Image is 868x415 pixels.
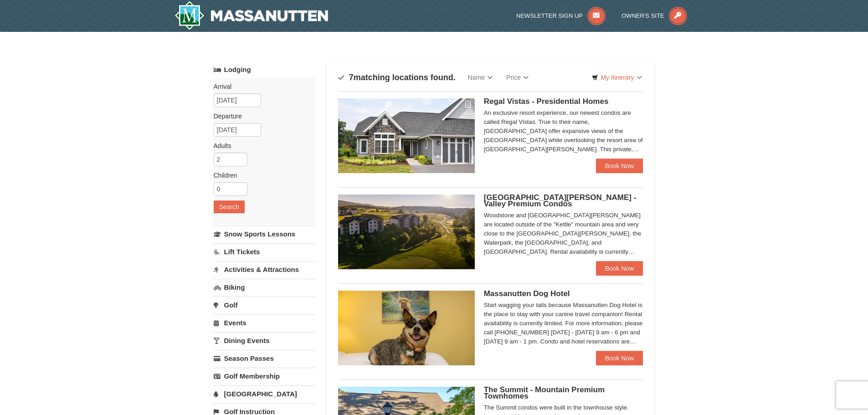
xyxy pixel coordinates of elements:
[214,82,308,91] label: Arrival
[175,1,329,30] img: Massanutten Resort Logo
[621,12,687,19] a: Owner's Site
[214,171,308,180] label: Children
[586,71,647,84] a: My Itinerary
[516,12,606,19] a: Newsletter Sign Up
[484,301,643,346] div: Start wagging your tails because Massanutten Dog Hotel is the place to stay with your canine trav...
[214,261,315,278] a: Activities & Attractions
[214,279,315,296] a: Biking
[338,73,456,82] h4: matching locations found.
[214,350,315,367] a: Season Passes
[214,368,315,384] a: Golf Membership
[214,332,315,349] a: Dining Events
[516,12,583,19] span: Newsletter Sign Up
[338,291,475,365] img: 27428181-5-81c892a3.jpg
[214,200,245,213] button: Search
[214,297,315,313] a: Golf
[214,243,315,260] a: Lift Tickets
[214,141,308,150] label: Adults
[338,98,475,173] img: 19218991-1-902409a9.jpg
[214,112,308,121] label: Departure
[349,73,354,82] span: 7
[484,385,605,400] span: The Summit - Mountain Premium Townhomes
[484,108,643,154] div: An exclusive resort experience, our newest condos are called Regal Vistas. True to their name, [G...
[596,261,643,276] a: Book Now
[484,289,570,298] span: Massanutten Dog Hotel
[214,385,315,402] a: [GEOGRAPHIC_DATA]
[484,211,643,256] div: Woodstone and [GEOGRAPHIC_DATA][PERSON_NAME] are located outside of the "Kettle" mountain area an...
[175,1,329,30] a: Massanutten Resort
[499,68,535,87] a: Price
[214,225,315,242] a: Snow Sports Lessons
[338,195,475,269] img: 19219041-4-ec11c166.jpg
[621,12,664,19] span: Owner's Site
[214,314,315,331] a: Events
[214,61,315,78] a: Lodging
[461,68,499,87] a: Name
[596,159,643,173] a: Book Now
[484,193,637,208] span: [GEOGRAPHIC_DATA][PERSON_NAME] - Valley Premium Condos
[484,97,609,106] span: Regal Vistas - Presidential Homes
[596,351,643,365] a: Book Now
